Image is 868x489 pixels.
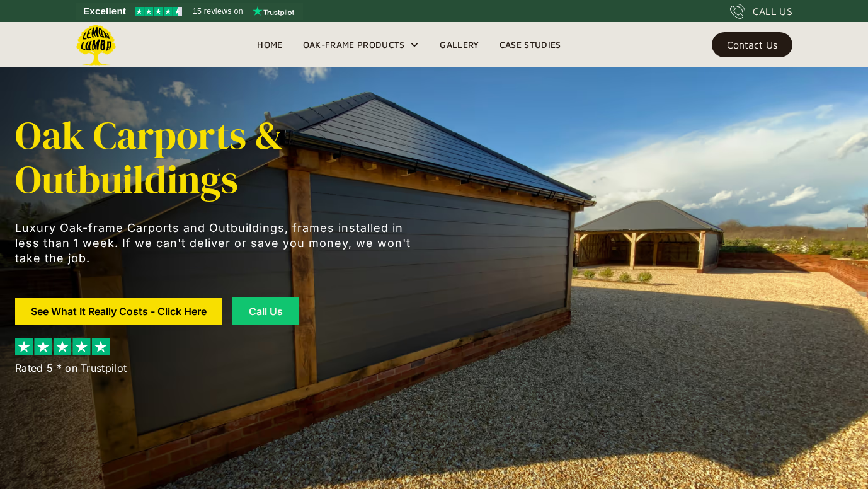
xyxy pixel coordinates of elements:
div: Contact Us [727,40,777,49]
a: Contact Us [712,32,792,57]
a: Call Us [232,297,299,325]
a: See Lemon Lumba reviews on Trustpilot [76,3,303,20]
div: Oak-Frame Products [293,22,430,67]
div: Rated 5 * on Trustpilot [15,360,127,376]
p: Luxury Oak-frame Carports and Outbuildings, frames installed in less than 1 week. If we can't del... [15,221,418,266]
div: Call Us [248,306,283,316]
a: CALL US [730,4,792,19]
img: Trustpilot 4.5 stars [135,7,182,16]
a: Case Studies [489,35,571,54]
span: Excellent [83,4,126,19]
img: Trustpilot logo [253,6,294,16]
a: Home [247,35,292,54]
h1: Oak Carports & Outbuildings [15,113,418,202]
span: 15 reviews on [193,4,243,19]
a: Gallery [430,35,489,54]
div: Oak-Frame Products [303,37,405,52]
a: See What It Really Costs - Click Here [15,298,222,325]
div: CALL US [753,4,792,19]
